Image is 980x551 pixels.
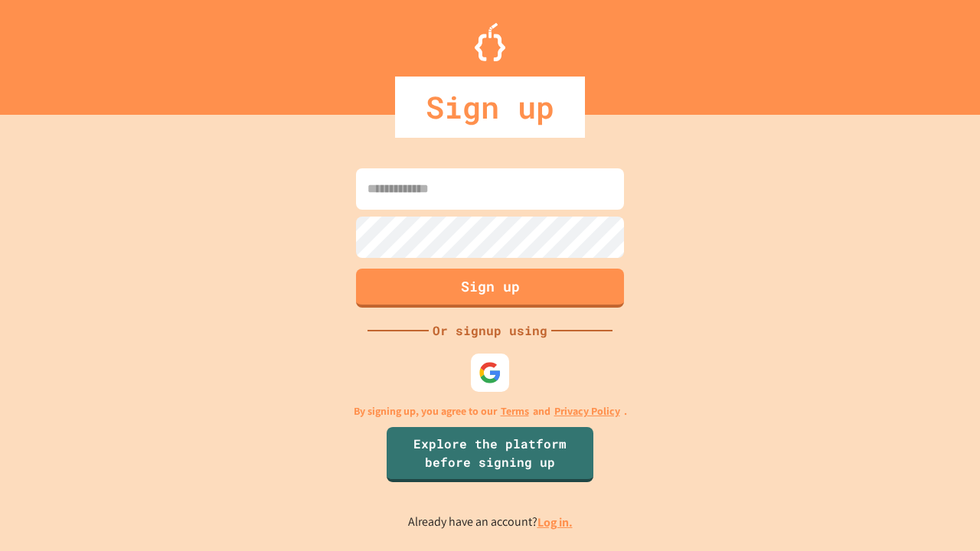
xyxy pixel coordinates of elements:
[429,321,551,340] div: Or signup using
[479,361,501,384] img: google-icon.svg
[354,403,627,419] p: By signing up, you agree to our and .
[475,23,505,61] img: Logo.svg
[356,269,624,308] button: Sign up
[554,403,620,419] a: Privacy Policy
[387,427,593,482] a: Explore the platform before signing up
[501,403,529,419] a: Terms
[537,514,573,530] a: Log in.
[408,513,573,532] p: Already have an account?
[395,77,585,138] div: Sign up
